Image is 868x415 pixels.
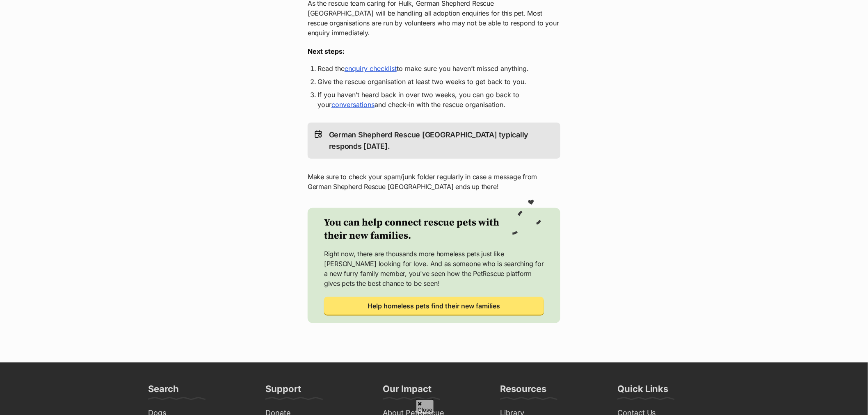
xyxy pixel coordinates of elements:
[265,383,301,399] h3: Support
[324,297,544,315] a: Help homeless pets find their new families
[383,383,432,399] h3: Our Impact
[308,46,560,56] h3: Next steps:
[331,100,375,109] a: conversations
[329,129,554,152] p: German Shepherd Rescue [GEOGRAPHIC_DATA] typically responds [DATE].
[148,383,179,399] h3: Search
[368,301,500,311] span: Help homeless pets find their new families
[324,249,544,288] p: Right now, there are thousands more homeless pets just like [PERSON_NAME] looking for love. And a...
[308,172,560,192] p: Make sure to check your spam/junk folder regularly in case a message from German Shepherd Rescue ...
[500,383,546,399] h3: Resources
[318,90,550,109] li: If you haven’t heard back in over two weeks, you can go back to your and check-in with the rescue...
[345,64,397,73] a: enquiry checklist
[324,216,511,242] h2: You can help connect rescue pets with their new families.
[318,64,550,73] li: Read the to make sure you haven’t missed anything.
[416,399,434,414] span: Close
[318,77,550,87] li: Give the rescue organisation at least two weeks to get back to you.
[617,383,669,399] h3: Quick Links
